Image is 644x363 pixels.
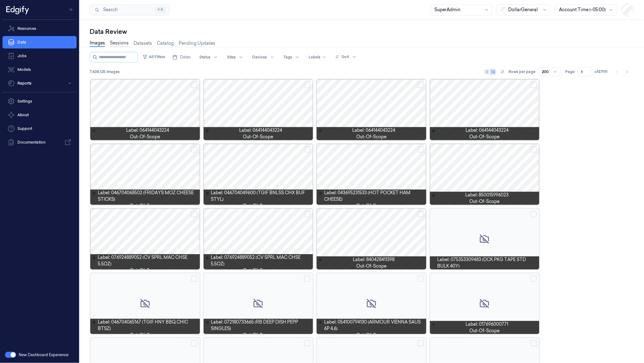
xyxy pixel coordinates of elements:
[466,321,509,328] span: Label: 017696000771
[418,146,424,153] button: Select row
[2,109,77,121] button: About
[243,267,273,274] span: out-of-scope
[110,40,129,47] a: Sessions
[2,136,77,149] a: Documentation
[470,134,500,140] span: out-of-scope
[191,146,197,153] button: Select row
[134,40,152,47] a: Datasets
[304,82,310,88] button: Select row
[191,276,197,282] button: Select row
[130,134,160,140] span: out-of-scope
[356,203,386,209] span: out-of-scope
[531,82,537,88] button: Select row
[623,67,632,76] button: Go to next page
[130,332,160,338] span: out-of-scope
[211,319,311,332] span: Label: 072180733665 (RB DEEP DISH PEPP SINGLES)
[356,263,386,269] span: out-of-scope
[130,267,160,274] span: out-of-scope
[140,52,168,62] button: All Filters
[438,256,537,269] span: Label: 075353309483 (DCK PKG TAPE STD BULK 40Y)
[2,50,77,62] a: Jobs
[418,82,424,88] button: Select row
[90,4,169,16] button: Search⌘K
[180,54,191,60] span: Dates
[191,82,197,88] button: Select row
[2,36,77,48] a: Data
[304,211,310,217] button: Select row
[2,122,77,135] a: Support
[613,67,632,76] nav: pagination
[98,319,197,332] span: Label: 046704065167 (TGIF HNY BBQ CHIC BTSZ)
[418,340,424,347] button: Select row
[595,69,608,75] span: of 37191
[324,319,424,332] span: Label: 054100794130 (ARMOUR VIENNA SAUS 6P 4.6)
[90,69,120,75] span: 7,438,125 Images
[356,332,386,338] span: out-of-scope
[509,69,536,75] p: Rows per page
[470,198,500,205] span: out-of-scope
[531,146,537,153] button: Select row
[353,256,395,263] span: Label: 840428411398
[2,63,77,76] a: Models
[243,134,273,140] span: out-of-scope
[67,5,77,15] button: Toggle Navigation
[531,340,537,347] button: Select row
[157,40,174,47] a: Catalog
[2,77,77,90] button: Reports
[531,276,537,282] button: Select row
[2,95,77,108] a: Settings
[324,190,424,203] span: Label: 043695231533 (HOT POCKET HAM CHEESE)
[170,52,193,62] button: Dates
[126,127,169,134] span: Label: 064144043224
[191,340,197,347] button: Select row
[90,40,105,47] a: Images
[90,27,634,36] div: Data Review
[304,340,310,347] button: Select row
[191,211,197,217] button: Select row
[211,254,311,267] span: Label: 076924889052 (CV SPRL MAC CHSE 5.5OZ)
[2,22,77,35] a: Resources
[179,40,215,47] a: Pending Updates
[243,203,273,209] span: out-of-scope
[356,134,386,140] span: out-of-scope
[239,127,282,134] span: Label: 064144043224
[304,146,310,153] button: Select row
[418,211,424,217] button: Select row
[418,276,424,282] button: Select row
[98,254,197,267] span: Label: 076924889052 (CV SPRL MAC CHSE 5.5OZ)
[243,332,273,338] span: out-of-scope
[130,203,160,209] span: out-of-scope
[466,192,509,198] span: Label: 850015996023
[101,7,117,13] span: Search
[531,211,537,217] button: Select row
[470,328,500,334] span: out-of-scope
[304,276,310,282] button: Select row
[353,127,395,134] span: Label: 064144043224
[98,190,197,203] span: Label: 046704068502 (FRIDAYS MOZ CHEESE STICKS)
[466,127,509,134] span: Label: 064144043224
[566,69,575,75] span: Page
[211,190,311,203] span: Label: 046704049600 (TGIF BNLSS CHX BUF STYL)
